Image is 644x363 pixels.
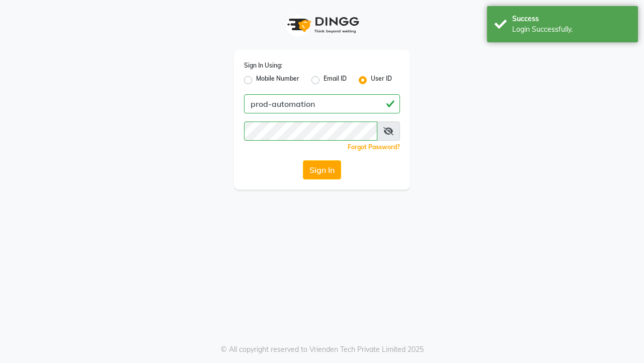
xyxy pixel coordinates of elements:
[244,122,377,141] input: Username
[512,24,630,35] div: Login Successfully.
[324,74,347,86] label: Email ID
[256,74,299,86] label: Mobile Number
[282,10,362,40] img: logo1.svg
[371,74,392,86] label: User ID
[244,94,400,113] input: Username
[244,61,282,70] label: Sign In Using:
[348,143,400,151] a: Forgot Password?
[303,160,341,179] button: Sign In
[512,14,630,24] div: Success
